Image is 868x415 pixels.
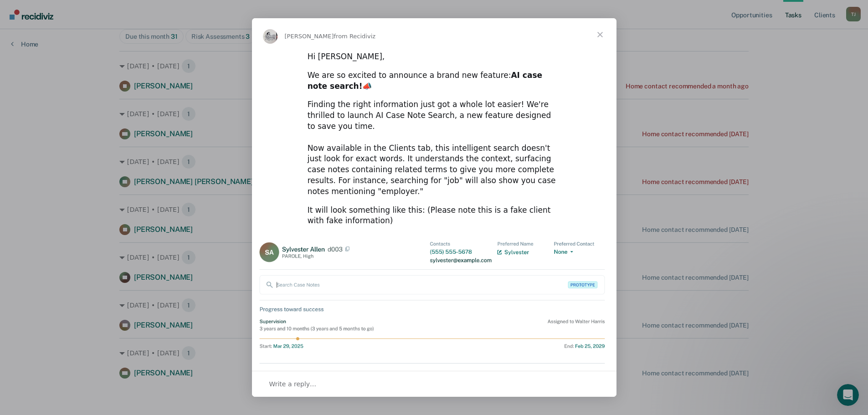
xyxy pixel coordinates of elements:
span: Close [584,18,616,51]
b: AI case note search! [308,71,542,91]
span: [PERSON_NAME] [285,33,334,40]
span: from Recidiviz [334,33,376,40]
div: Hi [PERSON_NAME], [308,51,561,62]
div: Finding the right information just got a whole lot easier! We're thrilled to launch AI Case Note ... [308,99,561,197]
span: Write a reply… [269,378,317,390]
div: We are so excited to announce a brand new feature: 📣 [308,70,561,92]
div: Open conversation and reply [252,371,616,397]
div: It will look something like this: (Please note this is a fake client with fake information) [308,205,561,227]
img: Profile image for Kim [263,29,277,44]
